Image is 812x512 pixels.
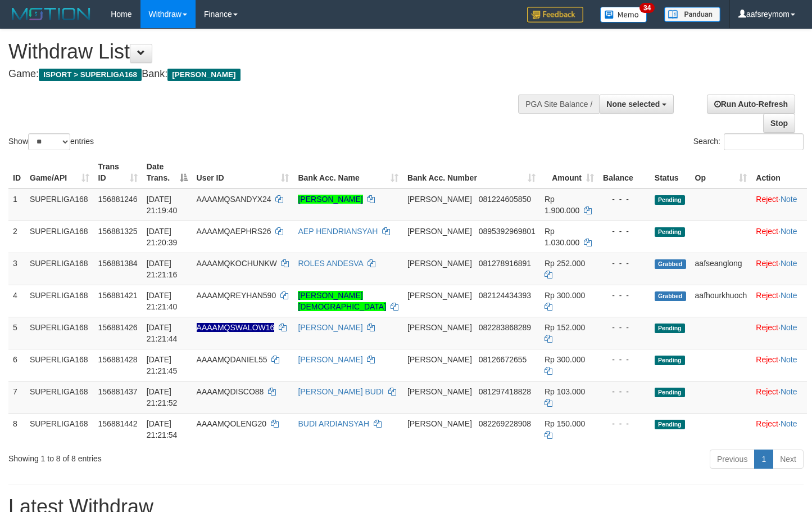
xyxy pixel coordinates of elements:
[98,387,138,396] span: 156881437
[600,7,647,23] img: Button%20Memo.svg
[479,259,531,268] span: Copy 081278916891 to clipboard
[603,354,646,365] div: - - -
[197,227,271,236] span: AAAAMQAEPHRS26
[751,221,807,253] td: ·
[197,419,267,428] span: AAAAMQOLENG20
[545,387,585,396] span: Rp 103.000
[781,323,797,332] a: Note
[8,221,25,253] td: 2
[781,419,797,428] a: Note
[8,317,25,349] td: 5
[407,355,472,364] span: [PERSON_NAME]
[693,133,804,150] label: Search:
[8,448,330,464] div: Showing 1 to 8 of 8 entries
[407,195,472,204] span: [PERSON_NAME]
[527,7,583,23] img: Feedback.jpg
[545,419,585,428] span: Rp 150.000
[655,324,685,333] span: Pending
[545,323,585,332] span: Rp 152.000
[655,227,685,237] span: Pending
[147,387,178,407] span: [DATE] 21:21:52
[751,156,807,188] th: Action
[603,290,646,301] div: - - -
[98,419,138,428] span: 156881442
[147,355,178,375] span: [DATE] 21:21:45
[781,259,797,268] a: Note
[25,253,94,285] td: SUPERLIGA168
[8,349,25,381] td: 6
[479,291,531,300] span: Copy 082124434393 to clipboard
[599,95,674,114] button: None selected
[8,413,25,445] td: 8
[724,133,804,150] input: Search:
[773,450,804,469] a: Next
[603,226,646,237] div: - - -
[756,387,778,396] a: Reject
[781,195,797,204] a: Note
[751,253,807,285] td: ·
[25,413,94,445] td: SUPERLIGA168
[650,156,691,188] th: Status
[754,450,773,469] a: 1
[479,419,531,428] span: Copy 082269228908 to clipboard
[98,323,138,332] span: 156881426
[147,323,178,343] span: [DATE] 21:21:44
[293,156,402,188] th: Bank Acc. Name: activate to sort column ascending
[197,323,275,332] span: Nama rekening ada tanda titik/strip, harap diedit
[756,195,778,204] a: Reject
[691,156,752,188] th: Op: activate to sort column ascending
[781,387,797,396] a: Note
[98,227,138,236] span: 156881325
[197,387,264,396] span: AAAAMQDISCO88
[545,259,585,268] span: Rp 252.000
[545,195,579,215] span: Rp 1.900.000
[197,355,267,364] span: AAAAMQDANIEL55
[407,419,472,428] span: [PERSON_NAME]
[298,419,369,428] a: BUDI ARDIANSYAH
[298,387,383,396] a: [PERSON_NAME] BUDI
[751,285,807,317] td: ·
[781,227,797,236] a: Note
[197,291,276,300] span: AAAAMQREYHAN590
[25,349,94,381] td: SUPERLIGA168
[540,156,598,188] th: Amount: activate to sort column ascending
[147,227,178,247] span: [DATE] 21:20:39
[479,355,527,364] span: Copy 08126672655 to clipboard
[197,195,271,204] span: AAAAMQSANDYX24
[751,381,807,413] td: ·
[98,259,138,268] span: 156881384
[298,323,362,332] a: [PERSON_NAME]
[763,114,795,133] a: Stop
[8,41,530,63] h1: Withdraw List
[197,259,277,268] span: AAAAMQKOCHUNKW
[94,156,142,188] th: Trans ID: activate to sort column ascending
[25,381,94,413] td: SUPERLIGA168
[407,323,472,332] span: [PERSON_NAME]
[781,291,797,300] a: Note
[147,419,178,439] span: [DATE] 21:21:54
[8,69,530,80] h4: Game: Bank:
[403,156,540,188] th: Bank Acc. Number: activate to sort column ascending
[545,227,579,247] span: Rp 1.030.000
[664,7,720,22] img: panduan.png
[710,450,755,469] a: Previous
[603,386,646,397] div: - - -
[545,355,585,364] span: Rp 300.000
[756,291,778,300] a: Reject
[756,323,778,332] a: Reject
[147,195,178,215] span: [DATE] 21:19:40
[39,69,142,81] span: ISPORT > SUPERLIGA168
[407,259,472,268] span: [PERSON_NAME]
[655,356,685,365] span: Pending
[147,291,178,311] span: [DATE] 21:21:40
[8,285,25,317] td: 4
[142,156,192,188] th: Date Trans.: activate to sort column descending
[192,156,294,188] th: User ID: activate to sort column ascending
[707,95,795,114] a: Run Auto-Refresh
[479,323,531,332] span: Copy 082283868289 to clipboard
[639,3,655,13] span: 34
[756,419,778,428] a: Reject
[751,188,807,221] td: ·
[479,227,536,236] span: Copy 0895392969801 to clipboard
[25,156,94,188] th: Game/API: activate to sort column ascending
